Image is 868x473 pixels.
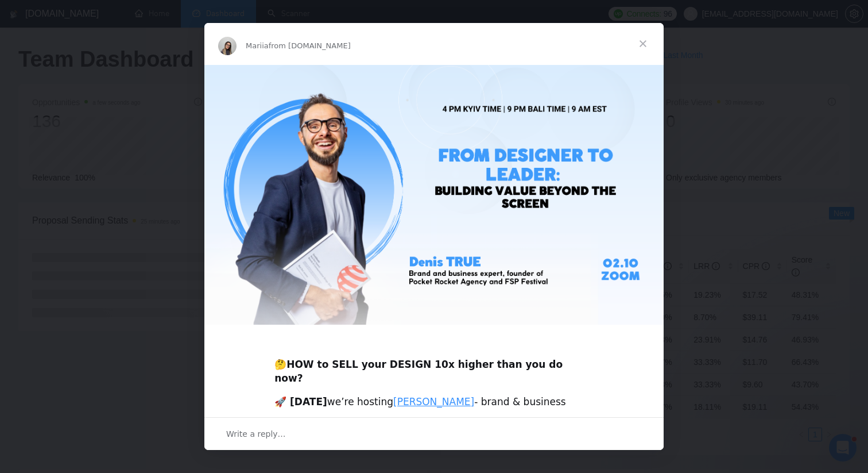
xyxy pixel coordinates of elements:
div: 🤔 [274,344,594,385]
b: 🚀 [DATE] [274,396,327,407]
span: Mariia [246,41,269,50]
img: Profile image for Mariia [218,37,237,55]
span: from [DOMAIN_NAME] [269,41,351,50]
div: Open conversation and reply [204,417,664,450]
a: [PERSON_NAME] [393,396,474,407]
span: Close [622,23,664,64]
div: we’re hosting - brand & business strategist, founder of [274,395,594,436]
b: HOW to SELL your DESIGN 10x higher than you do now? [274,359,563,384]
span: Write a reply… [226,426,286,441]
